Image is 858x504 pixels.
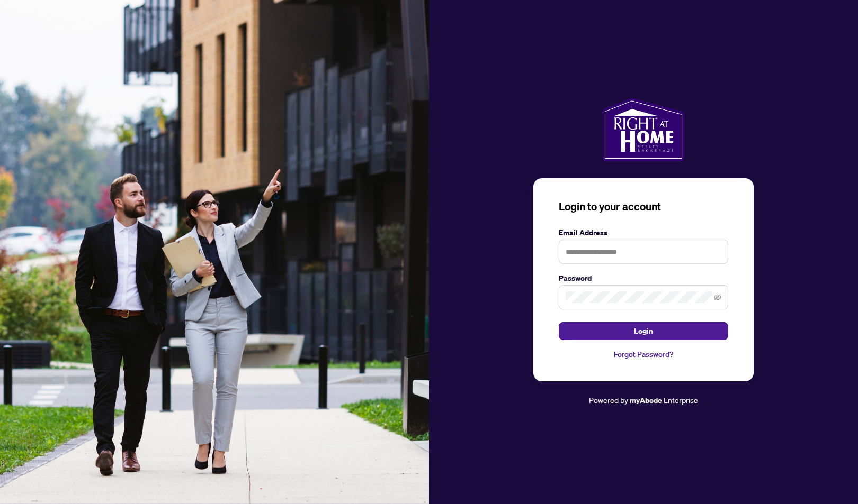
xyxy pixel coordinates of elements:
label: Email Address [559,227,728,239]
button: Login [559,322,728,340]
a: myAbode [630,395,662,406]
label: Password [559,272,728,284]
span: Powered by [589,395,628,405]
span: Enterprise [664,395,698,405]
img: ma-logo [602,98,684,161]
span: eye-invisible [714,294,721,301]
a: Forgot Password? [559,349,728,360]
span: Login [634,323,653,340]
h3: Login to your account [559,199,728,214]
